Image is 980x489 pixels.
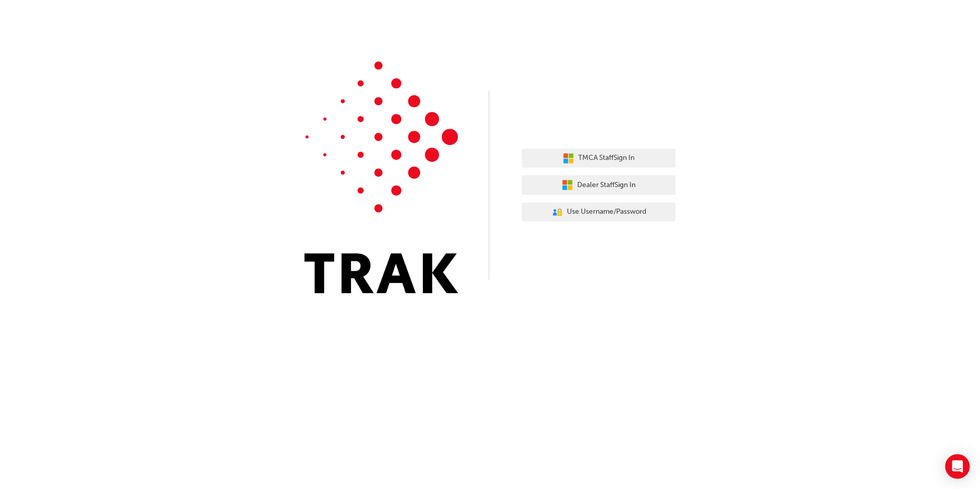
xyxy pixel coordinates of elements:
span: TMCA Staff Sign In [578,152,635,164]
div: Open Intercom Messenger [945,454,970,479]
span: Dealer Staff Sign In [577,179,636,191]
span: Use Username/Password [567,206,646,218]
img: Trak [304,62,458,293]
button: Dealer StaffSign In [522,175,676,195]
button: TMCA StaffSign In [522,149,676,168]
button: Use Username/Password [522,202,676,222]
